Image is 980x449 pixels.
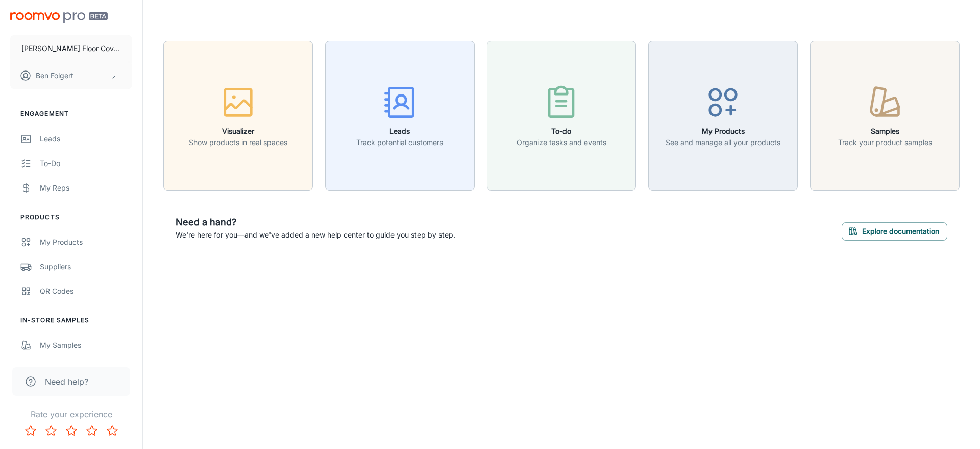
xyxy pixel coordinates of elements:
button: Ben Folgert [10,62,132,89]
h6: Leads [356,126,443,137]
div: My Products [40,237,132,248]
div: Suppliers [40,261,132,272]
button: [PERSON_NAME] Floor Covering [10,35,132,62]
div: My Reps [40,182,132,194]
div: QR Codes [40,286,132,297]
button: LeadsTrack potential customers [325,41,475,191]
button: Explore documentation [842,222,947,241]
a: My ProductsSee and manage all your products [648,110,798,120]
p: We're here for you—and we've added a new help center to guide you step by step. [176,229,455,241]
p: Organize tasks and events [517,137,606,148]
div: Leads [40,133,132,145]
a: Explore documentation [842,225,947,235]
p: See and manage all your products [666,137,780,148]
button: VisualizerShow products in real spaces [163,41,313,191]
h6: To-do [517,126,606,137]
h6: Visualizer [189,126,287,137]
button: To-doOrganize tasks and events [487,41,636,191]
div: To-do [40,158,132,169]
button: SamplesTrack your product samples [810,41,960,191]
a: SamplesTrack your product samples [810,110,960,120]
h6: My Products [666,126,780,137]
h6: Need a hand? [176,215,455,229]
p: Ben Folgert [36,70,73,81]
h6: Samples [838,126,932,137]
img: Roomvo PRO Beta [10,12,108,23]
p: [PERSON_NAME] Floor Covering [21,43,121,54]
p: Show products in real spaces [189,137,287,148]
p: Track your product samples [838,137,932,148]
a: To-doOrganize tasks and events [487,110,636,120]
button: My ProductsSee and manage all your products [648,41,798,191]
a: LeadsTrack potential customers [325,110,475,120]
p: Track potential customers [356,137,443,148]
